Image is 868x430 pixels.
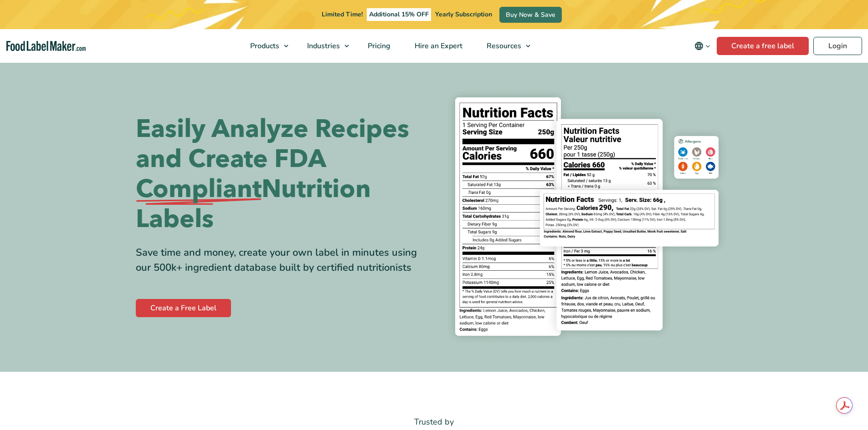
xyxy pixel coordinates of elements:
[247,41,280,51] span: Products
[435,10,492,19] span: Yearly Subscription
[238,29,293,63] a: Products
[365,41,391,51] span: Pricing
[295,29,354,63] a: Industries
[688,37,717,55] button: Change language
[136,415,733,429] p: Trusted by
[484,41,522,51] span: Resources
[136,114,427,234] h1: Easily Analyze Recipes and Create FDA Nutrition Labels
[136,174,262,204] span: Compliant
[6,41,86,51] a: Food Label Maker homepage
[813,37,862,55] a: Login
[322,10,363,19] span: Limited Time!
[136,299,231,317] a: Create a Free Label
[412,41,463,51] span: Hire an Expert
[717,37,809,55] a: Create a free label
[367,8,431,21] span: Additional 15% OFF
[475,29,535,63] a: Resources
[136,245,427,275] div: Save time and money, create your own label in minutes using our 500k+ ingredient database built b...
[499,7,562,23] a: Buy Now & Save
[356,29,401,63] a: Pricing
[403,29,473,63] a: Hire an Expert
[304,41,341,51] span: Industries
